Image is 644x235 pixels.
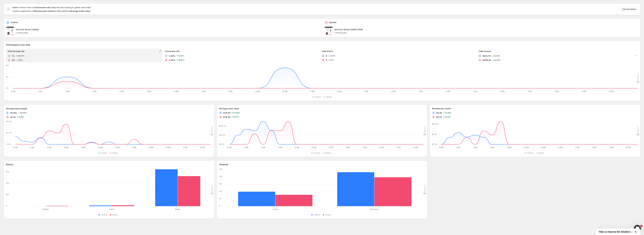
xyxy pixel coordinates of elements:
[432,107,451,110] h3: Revenue per visitor
[219,143,224,145] text: $0.00
[310,90,314,92] text: 11 AM
[494,55,500,57] span: 52.58 %
[363,146,367,148] text: 4 PM
[178,169,200,206] rect: Variant 262
[6,163,13,166] h3: Device
[337,169,374,206] rect: Control 230
[6,64,9,66] text: 10%
[47,146,51,148] text: 4 AM
[223,111,230,114] span: $76.85
[278,146,282,148] text: 6 AM
[178,55,184,57] span: 15.35 %
[65,90,69,92] text: 2 AM
[479,59,481,61] h2: B
[6,132,12,134] text: 1m 40s
[20,112,27,114] span: 53.64 %
[30,146,34,148] text: 2 AM
[16,32,320,34] p: Landing page
[473,90,477,92] text: 5 PM
[200,146,205,148] text: 10 PM
[34,6,51,9] strong: Conversion rate
[219,183,222,185] text: 150
[541,146,546,148] text: 12 PM
[324,27,333,35] img: Survivor Straw Conflict 1409
[609,146,613,148] text: 8 PM
[326,54,327,57] span: 8
[166,55,167,57] h2: A
[112,214,118,216] span: Variant
[323,59,324,61] h2: B
[479,55,481,57] h2: A
[23,199,46,206] rect: Control 0
[494,59,501,61] span: 54.05 %
[456,146,460,148] text: 2 AM
[555,90,559,92] text: 8 PM
[446,90,450,92] text: 4 PM
[219,168,222,170] text: 250
[6,120,12,122] text: 3m 20s
[165,50,180,52] span: Conversion rate
[445,112,452,114] span: 45.36 %
[325,152,331,154] span: Variant
[109,208,114,210] text: Tablet
[433,112,434,114] h2: A
[626,146,631,148] text: 10 PM
[6,205,7,207] text: 0
[64,146,68,148] text: 6 AM
[115,146,120,148] text: 12 PM
[478,50,491,52] span: Total revenue
[175,208,180,210] text: Mobile
[436,111,442,114] span: $2.82
[223,115,230,118] span: $78.30
[558,146,562,148] text: 2 PM
[599,230,634,233] span: Help us improve the detailed report for A/B campaigns
[12,6,91,9] span: Neither version wins on . Keep the test running to gather more data.
[6,43,638,46] h2: Performance over time
[6,143,11,145] text: 0.00s
[325,214,331,216] span: Variant
[432,123,438,125] text: $10.00
[527,152,533,154] span: Control
[538,152,544,154] span: Variant
[500,90,504,92] text: 6 PM
[18,55,25,57] span: 66.67 %
[323,151,332,155] button: Variant
[322,50,333,52] span: Total orders
[70,10,90,12] strong: Average order value
[330,59,334,61] span: 70 %
[7,21,8,24] h2: A
[326,96,332,98] span: Variant
[220,116,221,118] h2: B
[323,95,333,99] button: Variant
[98,146,103,148] text: 10 AM
[311,151,321,155] button: Control
[439,146,444,148] text: 12 AM
[634,225,641,232] iframe: Intercom live chat
[12,54,15,57] span: 1%
[255,90,260,92] text: 9 AM
[92,90,96,92] text: 3 AM
[233,116,239,118] span: 53.17 %
[445,116,451,118] span: 75.52 %
[145,169,211,206] g: Mobile: Control 322,Variant 262
[640,225,642,227] span: 1
[46,199,68,206] rect: Variant 3
[79,169,145,206] g: Tablet: Control 6,Variant 8
[169,54,175,57] span: 2.48%
[413,146,418,148] text: 10 PM
[6,107,27,110] h3: Average time on page
[329,21,336,24] p: Variant
[419,90,423,92] text: 3 PM
[119,90,124,92] text: 4 AM
[330,55,335,57] span: 61.9 %
[311,213,321,217] button: Control
[337,90,342,92] text: 12 PM
[89,198,112,206] rect: Control 6
[174,90,178,92] text: 6 AM
[6,171,9,173] text: 300
[295,146,299,148] text: 8 AM
[178,59,185,61] span: 16.83 %
[314,214,320,216] span: Control
[110,213,119,217] button: Variant
[273,208,278,210] text: Direct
